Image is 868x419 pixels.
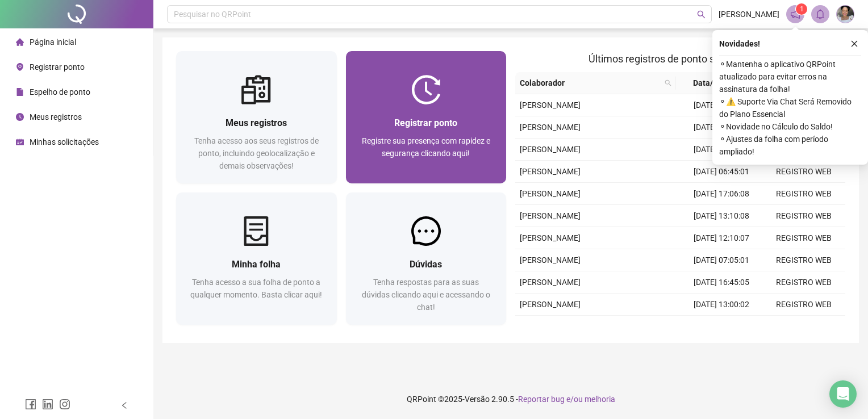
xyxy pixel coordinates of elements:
[25,399,36,410] span: facebook
[190,278,322,299] span: Tenha acesso a sua folha de ponto a qualquer momento. Basta clicar aqui!
[42,399,53,410] span: linkedin
[520,167,581,176] span: [PERSON_NAME]
[394,118,457,128] span: Registrar ponto
[520,100,581,110] span: [PERSON_NAME]
[790,9,800,19] span: notification
[16,38,24,46] span: home
[681,271,763,294] td: [DATE] 16:45:05
[520,145,581,154] span: [PERSON_NAME]
[681,94,763,116] td: [DATE] 15:55:51
[520,123,581,132] span: [PERSON_NAME]
[30,87,90,97] span: Espelho de ponto
[763,294,845,316] td: REGISTRO WEB
[676,72,756,94] th: Data/Hora
[662,74,674,91] span: search
[763,271,845,294] td: REGISTRO WEB
[815,9,825,19] span: bell
[153,379,868,419] footer: QRPoint © 2025 - 2.90.5 -
[520,255,581,265] span: [PERSON_NAME]
[465,395,490,404] span: Versão
[226,118,287,128] span: Meus registros
[681,183,763,205] td: [DATE] 17:06:08
[665,79,671,86] span: search
[681,249,763,271] td: [DATE] 07:05:01
[719,133,861,158] span: ⚬ Ajustes da folha com período ampliado!
[30,37,76,47] span: Página inicial
[16,138,24,146] span: schedule
[194,136,319,170] span: Tenha acesso aos seus registros de ponto, incluindo geolocalização e demais observações!
[763,316,845,338] td: REGISTRO WEB
[763,161,845,183] td: REGISTRO WEB
[681,316,763,338] td: [DATE] 12:00:35
[520,278,581,287] span: [PERSON_NAME]
[518,395,615,404] span: Reportar bug e/ou melhoria
[16,63,24,71] span: environment
[850,40,858,48] span: close
[719,8,779,20] span: [PERSON_NAME]
[176,51,337,183] a: Meus registrosTenha acesso aos seus registros de ponto, incluindo geolocalização e demais observa...
[346,51,507,183] a: Registrar pontoRegistre sua presença com rapidez e segurança clicando aqui!
[719,58,861,95] span: ⚬ Mantenha o aplicativo QRPoint atualizado para evitar erros na assinatura da folha!
[120,401,128,409] span: left
[719,120,861,133] span: ⚬ Novidade no Cálculo do Saldo!
[362,136,490,158] span: Registre sua presença com rapidez e segurança clicando aqui!
[763,227,845,249] td: REGISTRO WEB
[16,113,24,121] span: clock-circle
[30,112,82,121] span: Meus registros
[681,227,763,249] td: [DATE] 12:10:07
[520,211,581,220] span: [PERSON_NAME]
[176,192,337,325] a: Minha folhaTenha acesso a sua folha de ponto a qualquer momento. Basta clicar aqui!
[837,6,854,23] img: 84046
[59,399,70,410] span: instagram
[520,77,660,89] span: Colaborador
[520,233,581,242] span: [PERSON_NAME]
[763,249,845,271] td: REGISTRO WEB
[719,95,861,120] span: ⚬ ⚠️ Suporte Via Chat Será Removido do Plano Essencial
[719,37,760,50] span: Novidades !
[763,205,845,227] td: REGISTRO WEB
[681,139,763,161] td: [DATE] 12:00:00
[800,5,804,13] span: 1
[589,53,772,65] span: Últimos registros de ponto sincronizados
[520,189,581,198] span: [PERSON_NAME]
[681,161,763,183] td: [DATE] 06:45:01
[796,3,807,15] sup: 1
[520,300,581,309] span: [PERSON_NAME]
[829,380,857,408] div: Open Intercom Messenger
[30,137,99,146] span: Minhas solicitações
[362,278,490,312] span: Tenha respostas para as suas dúvidas clicando aqui e acessando o chat!
[681,116,763,139] td: [DATE] 12:59:59
[681,205,763,227] td: [DATE] 13:10:08
[681,294,763,316] td: [DATE] 13:00:02
[697,10,706,19] span: search
[346,192,507,325] a: DúvidasTenha respostas para as suas dúvidas clicando aqui e acessando o chat!
[30,62,85,72] span: Registrar ponto
[16,88,24,96] span: file
[232,259,281,270] span: Minha folha
[410,259,442,270] span: Dúvidas
[681,77,742,89] span: Data/Hora
[763,183,845,205] td: REGISTRO WEB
